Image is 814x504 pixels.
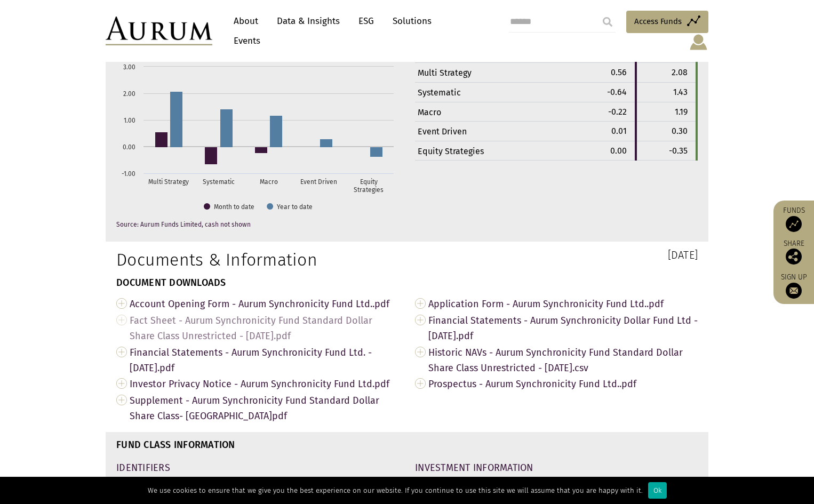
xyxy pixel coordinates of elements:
[574,122,636,141] td: 0.01
[123,63,135,71] text: 3.00
[574,102,636,122] td: -0.22
[689,33,708,51] img: account-icon.svg
[228,11,264,31] a: About
[648,482,667,499] div: Ok
[353,11,379,31] a: ESG
[272,11,345,31] a: Data & Insights
[228,31,260,51] a: Events
[636,82,697,102] td: 1.43
[260,178,278,186] text: Macro
[428,344,698,376] span: Historic NAVs - Aurum Synchronicity Fund Standard Dollar Share Class Unrestricted - [DATE].csv
[203,178,235,186] text: Systematic
[786,249,802,265] img: Share this post
[636,141,697,161] td: -0.35
[626,11,708,33] a: Access Funds
[116,439,235,451] strong: FUND CLASS INFORMATION
[636,102,697,122] td: 1.19
[415,463,698,473] h4: INVESTMENT INFORMATION
[636,63,697,83] td: 2.08
[387,11,437,31] a: Solutions
[574,141,636,161] td: 0.00
[123,143,135,151] text: 0.00
[130,375,399,392] span: Investor Privacy Notice - Aurum Synchronicity Fund Ltd.pdf
[116,250,399,270] h1: Documents & Information
[415,63,574,83] td: Multi Strategy
[130,392,399,424] span: Supplement - Aurum Synchronicity Fund Standard Dollar Share Class- [GEOGRAPHIC_DATA]pdf
[428,295,698,312] span: Application Form - Aurum Synchronicity Fund Ltd..pdf
[415,102,574,122] td: Macro
[123,90,135,98] text: 2.00
[106,17,212,45] img: Aurum
[786,283,802,299] img: Sign up to our newsletter
[277,203,313,211] text: Year to date
[415,82,574,102] td: Systematic
[130,312,399,344] span: Fact Sheet - Aurum Synchronicity Fund Standard Dollar Share Class Unrestricted - [DATE].pdf
[116,221,399,228] p: Source: Aurum Funds Limited, cash not shown
[130,295,399,312] span: Account Opening Form - Aurum Synchronicity Fund Ltd..pdf
[116,277,226,289] strong: DOCUMENT DOWNLOADS
[428,312,698,344] span: Financial Statements - Aurum Synchronicity Dollar Fund Ltd - [DATE].pdf
[574,63,636,83] td: 0.56
[786,216,802,232] img: Access Funds
[415,141,574,161] td: Equity Strategies
[300,178,337,186] text: Event Driven
[415,122,574,141] td: Event Driven
[634,15,682,28] span: Access Funds
[122,170,135,178] text: -1.00
[779,273,809,299] a: Sign up
[214,203,254,211] text: Month to date
[597,11,618,33] input: Submit
[779,206,809,232] a: Funds
[574,82,636,102] td: -0.64
[428,375,698,392] span: Prospectus - Aurum Synchronicity Fund Ltd..pdf
[779,240,809,265] div: Share
[636,122,697,141] td: 0.30
[116,463,399,473] h4: IDENTIFIERS
[130,344,399,376] span: Financial Statements - Aurum Synchronicity Fund Ltd. - [DATE].pdf
[124,117,135,124] text: 1.00
[354,178,384,194] text: Equity Strategies
[415,250,698,260] h3: [DATE]
[148,178,189,186] text: Multi Strategy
